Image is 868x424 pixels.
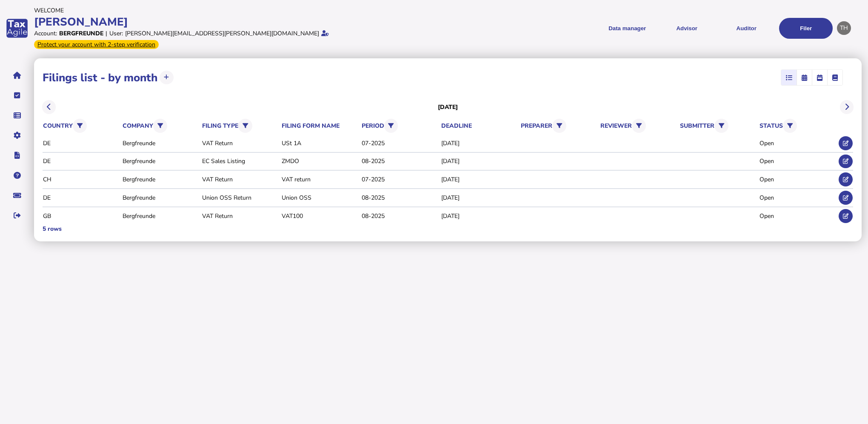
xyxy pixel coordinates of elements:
[441,121,518,130] th: deadline
[660,18,714,39] button: Shows a dropdown of VAT Advisor options
[441,194,518,202] div: [DATE]
[34,14,431,29] div: [PERSON_NAME]
[42,100,56,114] button: Previous
[123,157,199,165] div: Bergfreunde
[783,119,797,133] button: Filter
[8,106,26,124] button: Data manager
[8,186,26,204] button: Raise a support ticket
[632,119,646,133] button: Filter
[441,157,518,165] div: [DATE]
[123,175,199,183] div: Bergfreunde
[123,194,199,202] div: Bergfreunde
[34,40,159,49] div: From Oct 1, 2025, 2-step verification will be required to login. Set it up now...
[282,175,358,183] div: VAT return
[281,121,359,130] th: filing form name
[441,212,518,220] div: [DATE]
[797,70,812,85] mat-button-toggle: Calendar month view
[202,194,279,202] div: Union OSS Return
[438,103,458,111] h3: [DATE]
[839,155,853,169] button: Edit
[600,18,654,39] button: Shows a dropdown of Data manager options
[123,212,199,220] div: Bergfreunde
[202,139,279,147] div: VAT Return
[202,157,279,165] div: EC Sales Listing
[43,225,62,233] div: 5 rows
[839,209,853,223] button: Edit
[840,100,854,114] button: Next
[321,30,329,36] i: Email verified
[43,139,120,147] div: DE
[362,157,438,165] div: 08-2025
[43,70,157,85] h1: Filings list - by month
[202,175,279,183] div: VAT Return
[781,70,797,85] mat-button-toggle: List view
[680,117,757,135] th: submitter
[827,70,842,85] mat-button-toggle: Ledger
[759,157,836,165] div: Open
[123,139,199,147] div: Bergfreunde
[43,117,120,135] th: country
[73,119,87,133] button: Filter
[759,194,836,202] div: Open
[8,66,26,84] button: Home
[779,18,833,39] button: Filer
[125,29,319,37] div: [PERSON_NAME][EMAIL_ADDRESS][PERSON_NAME][DOMAIN_NAME]
[839,191,853,205] button: Edit
[43,175,120,183] div: CH
[34,29,57,37] div: Account:
[8,126,26,144] button: Manage settings
[361,117,439,135] th: period
[362,139,438,147] div: 07-2025
[282,139,358,147] div: USt 1A
[520,117,598,135] th: preparer
[552,119,566,133] button: Filter
[153,119,167,133] button: Filter
[839,136,853,150] button: Edit
[759,212,836,220] div: Open
[160,71,174,85] button: Upload transactions
[714,119,728,133] button: Filter
[441,139,518,147] div: [DATE]
[384,119,398,133] button: Filter
[43,157,120,165] div: DE
[362,175,438,183] div: 07-2025
[202,212,279,220] div: VAT Return
[122,117,200,135] th: company
[282,157,358,165] div: ZMDO
[436,18,833,39] menu: navigate products
[441,175,518,183] div: [DATE]
[43,212,120,220] div: GB
[8,86,26,104] button: Tasks
[720,18,773,39] button: Auditor
[8,206,26,224] button: Sign out
[43,194,120,202] div: DE
[759,139,836,147] div: Open
[34,6,431,14] div: Welcome
[759,117,837,135] th: status
[362,194,438,202] div: 08-2025
[362,212,438,220] div: 08-2025
[8,146,26,164] button: Developer hub links
[837,21,851,35] div: Profile settings
[106,29,107,37] div: |
[282,194,358,202] div: Union OSS
[759,175,836,183] div: Open
[59,29,103,37] div: Bergfreunde
[109,29,123,37] div: User:
[202,117,279,135] th: filing type
[282,212,358,220] div: VAT100
[812,70,827,85] mat-button-toggle: Calendar week view
[839,172,853,186] button: Edit
[8,166,26,184] button: Help pages
[238,119,252,133] button: Filter
[600,117,677,135] th: reviewer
